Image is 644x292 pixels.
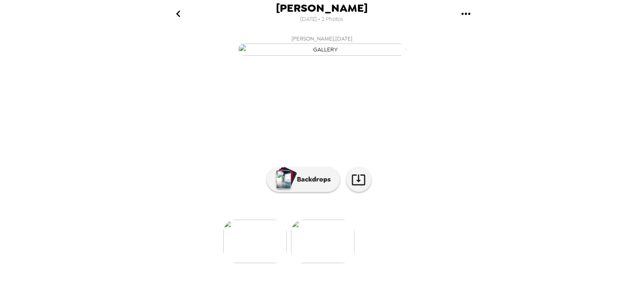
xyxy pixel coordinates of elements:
[267,167,340,192] button: Backdrops
[155,31,489,58] button: [PERSON_NAME],[DATE]
[291,220,355,263] img: gallery
[238,44,406,56] img: gallery
[223,220,287,263] img: gallery
[276,3,368,14] span: [PERSON_NAME]
[291,34,353,44] span: [PERSON_NAME] , [DATE]
[301,14,344,25] span: [DATE] • 2 Photos
[293,174,331,184] p: Backdrops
